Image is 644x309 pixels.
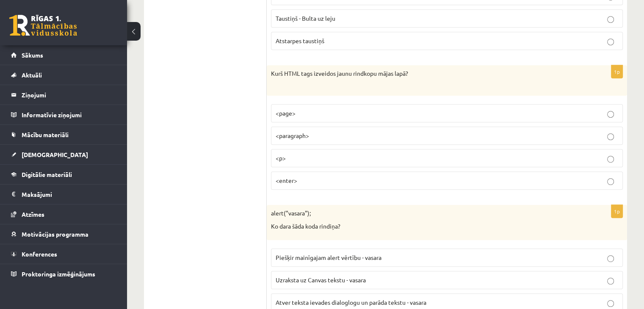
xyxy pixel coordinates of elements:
a: Maksājumi [11,185,116,204]
span: Aktuāli [22,71,42,79]
span: Atstarpes taustiņš [276,37,324,44]
span: Uzraksta uz Canvas tekstu - vasara [276,276,366,284]
p: 1p [611,65,623,78]
span: Motivācijas programma [22,230,88,238]
span: Atver teksta ievades dialoglogu un parāda tekstu - vasara [276,298,426,306]
a: Konferences [11,244,116,264]
a: Informatīvie ziņojumi [11,105,116,124]
input: Taustiņš - Bulta uz leju [607,16,614,23]
legend: Ziņojumi [22,85,116,105]
p: 1p [611,204,623,218]
span: Mācību materiāli [22,131,69,138]
a: Atzīmes [11,204,116,224]
legend: Maksājumi [22,185,116,204]
input: Piešķir mainīgajam alert vērtību - vasara [607,255,614,262]
input: <paragraph> [607,133,614,140]
input: Atstarpes taustiņš [607,39,614,45]
legend: Informatīvie ziņojumi [22,105,116,124]
span: [DEMOGRAPHIC_DATA] [22,151,88,158]
a: Rīgas 1. Tālmācības vidusskola [9,15,77,36]
a: Ziņojumi [11,85,116,105]
input: Atver teksta ievades dialoglogu un parāda tekstu - vasara [607,300,614,307]
p: Kurš HTML tags izveidos jaunu rindkopu mājas lapā? [271,69,580,86]
span: Konferences [22,250,57,258]
a: Sākums [11,45,116,65]
span: <paragraph> [276,132,309,139]
a: Mācību materiāli [11,125,116,144]
a: Aktuāli [11,65,116,85]
input: <enter> [607,178,614,185]
span: Digitālie materiāli [22,171,72,178]
p: Ko dara šāda koda rindiņa? [271,222,580,231]
span: Proktoringa izmēģinājums [22,270,95,278]
input: Uzraksta uz Canvas tekstu - vasara [607,278,614,284]
a: Proktoringa izmēģinājums [11,264,116,284]
a: Motivācijas programma [11,224,116,244]
span: <p> [276,154,286,162]
span: Sākums [22,51,43,59]
span: Taustiņš - Bulta uz leju [276,14,335,22]
span: <enter> [276,177,297,184]
a: [DEMOGRAPHIC_DATA] [11,145,116,164]
span: <page> [276,109,296,117]
p: alert("vasara"); [271,209,580,218]
span: Atzīmes [22,210,44,218]
input: <page> [607,111,614,118]
input: <p> [607,156,614,163]
span: Piešķir mainīgajam alert vērtību - vasara [276,254,381,261]
a: Digitālie materiāli [11,165,116,184]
